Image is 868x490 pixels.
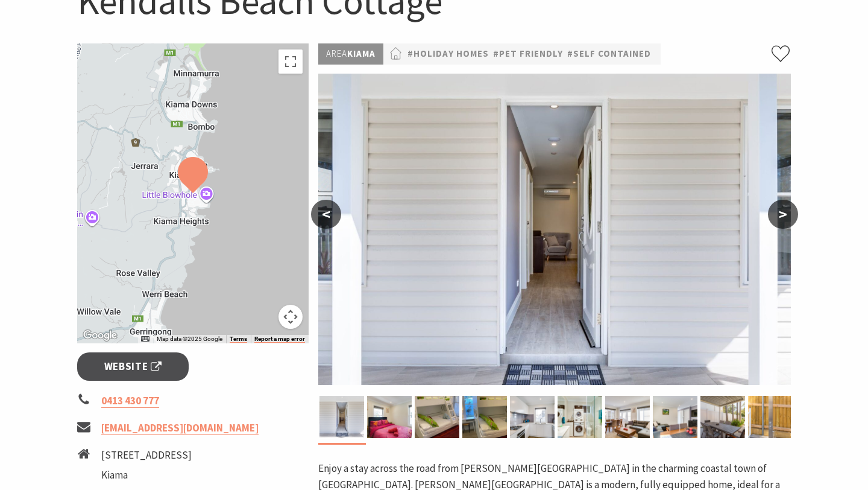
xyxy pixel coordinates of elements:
li: [STREET_ADDRESS] [101,447,218,463]
p: Kiama [318,43,383,65]
a: #Holiday Homes [407,46,489,62]
span: Area [326,48,347,59]
a: 0413 430 777 [101,394,159,408]
button: Toggle fullscreen view [278,49,303,74]
img: Google [80,328,120,343]
button: < [311,200,341,229]
a: Report a map error [254,336,305,343]
a: Terms (opens in new tab) [230,336,247,343]
span: Website [104,358,162,375]
button: Map camera controls [278,305,303,329]
li: Kiama [101,467,218,483]
a: Website [77,352,189,381]
a: #Pet Friendly [493,46,563,62]
a: [EMAIL_ADDRESS][DOMAIN_NAME] [101,421,259,435]
button: > [768,200,798,229]
a: Open this area in Google Maps (opens a new window) [80,328,120,343]
a: #Self Contained [567,46,651,62]
button: Keyboard shortcuts [141,335,149,343]
span: Map data ©2025 Google [157,336,222,342]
